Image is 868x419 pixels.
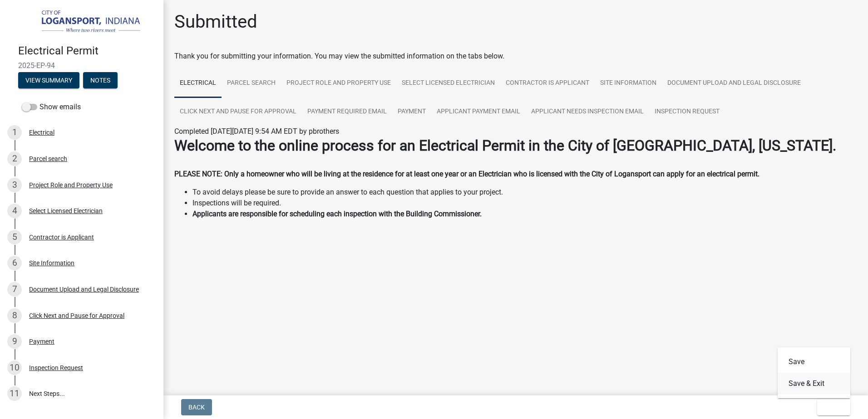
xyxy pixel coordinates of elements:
[174,137,836,154] strong: Welcome to the online process for an Electrical Permit in the City of [GEOGRAPHIC_DATA], [US_STATE].
[22,102,81,112] label: Show emails
[29,234,94,240] div: Contractor is Applicant
[281,69,396,98] a: Project Role and Property Use
[7,151,22,166] div: 2
[29,365,83,371] div: Inspection Request
[392,97,431,127] a: Payment
[778,347,850,398] div: Exit
[192,209,482,218] strong: Applicants are responsible for scheduling each inspection with the Building Commissioner.
[192,198,857,209] li: Inspections will be required.
[662,69,806,98] a: Document Upload and Legal Disclosure
[181,399,212,415] button: Back
[7,125,22,140] div: 1
[174,127,339,136] span: Completed [DATE][DATE] 9:54 AM EDT by pbrothers
[595,69,662,98] a: Site Information
[7,256,22,270] div: 6
[29,129,54,136] div: Electrical
[7,204,22,218] div: 4
[29,260,74,266] div: Site Information
[18,61,145,70] span: 2025-EP-94
[83,77,118,84] wm-modal-confirm: Notes
[192,187,857,198] li: To avoid delays please be sure to provide an answer to each question that applies to your project.
[29,312,124,319] div: Click Next and Pause for Approval
[18,77,79,84] wm-modal-confirm: Summary
[7,308,22,323] div: 8
[222,69,281,98] a: Parcel search
[824,404,838,411] span: Exit
[174,170,759,178] strong: PLEASE NOTE: Only a homeowner who will be living at the residence for at least one year or an Ele...
[29,338,54,345] div: Payment
[18,72,79,88] button: View Summary
[83,72,118,88] button: Notes
[174,11,257,33] h1: Submitted
[29,156,67,162] div: Parcel search
[18,10,149,35] img: City of Logansport, Indiana
[174,51,857,62] div: Thank you for submitting your information. You may view the submitted information on the tabs below.
[7,282,22,297] div: 7
[817,399,850,415] button: Exit
[29,286,139,292] div: Document Upload and Legal Disclosure
[778,351,850,373] button: Save
[396,69,500,98] a: Select Licensed Electrician
[29,208,103,214] div: Select Licensed Electrician
[7,386,22,401] div: 11
[18,44,156,58] h4: Electrical Permit
[7,361,22,375] div: 10
[431,97,526,127] a: Applicant Payment Email
[7,334,22,349] div: 9
[174,69,222,98] a: Electrical
[526,97,649,127] a: Applicant needs Inspection Email
[649,97,725,127] a: Inspection Request
[302,97,392,127] a: Payment Required Email
[7,178,22,192] div: 3
[174,97,302,127] a: Click Next and Pause for Approval
[778,373,850,395] button: Save & Exit
[29,182,113,188] div: Project Role and Property Use
[188,404,205,411] span: Back
[7,230,22,244] div: 5
[500,69,595,98] a: Contractor is Applicant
